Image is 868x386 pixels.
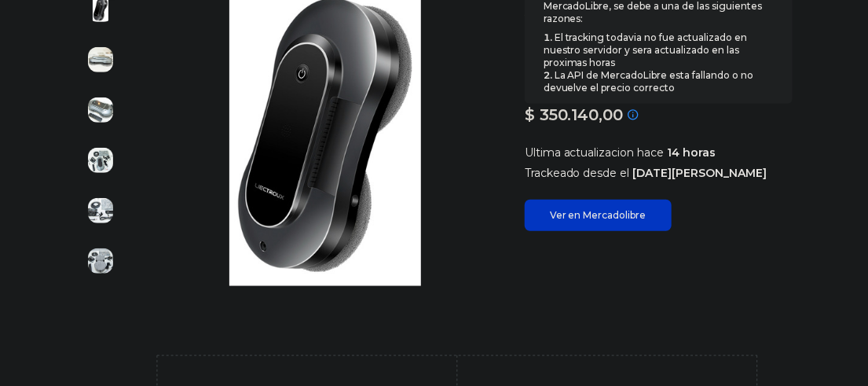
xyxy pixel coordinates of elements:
[88,148,113,173] img: Robot Limpia Vidrios Ventanas Inteligente Liectroux 2 Spray Gris Oscuro
[633,166,767,180] span: [DATE][PERSON_NAME]
[525,104,624,126] p: $ 350.140,00
[544,69,774,94] li: La API de MercadoLibre esta fallando o no devuelve el precio correcto
[88,198,113,223] img: Robot Limpia Vidrios Ventanas Inteligente Liectroux 2 Spray Gris Oscuro
[88,248,113,274] img: Robot Limpia Vidrios Ventanas Inteligente Liectroux 2 Spray Gris Oscuro
[525,166,630,180] span: Trackeado desde el
[525,145,665,160] span: Ultima actualizacion hace
[88,97,113,123] img: Robot Limpia Vidrios Ventanas Inteligente Liectroux 2 Spray Gris Oscuro
[544,31,774,69] li: El tracking todavia no fue actualizado en nuestro servidor y sera actualizado en las proximas horas
[88,47,113,72] img: Robot Limpia Vidrios Ventanas Inteligente Liectroux 2 Spray Gris Oscuro
[668,145,716,160] span: 14 horas
[525,200,672,231] a: Ver en Mercadolibre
